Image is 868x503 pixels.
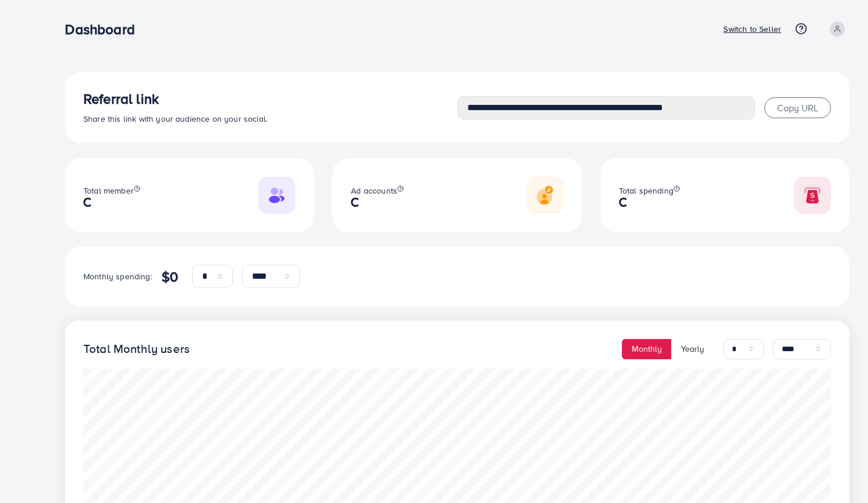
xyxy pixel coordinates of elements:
[723,22,781,36] p: Switch to Seller
[83,185,134,196] span: Total member
[619,185,673,196] span: Total spending
[777,101,818,114] span: Copy URL
[671,339,714,359] button: Yearly
[622,339,672,359] button: Monthly
[83,90,457,107] h3: Referral link
[526,177,563,214] img: Responsive image
[83,269,152,283] p: Monthly spending:
[83,342,190,356] h4: Total Monthly users
[162,268,178,285] h4: $0
[351,185,397,196] span: Ad accounts
[65,21,144,38] h3: Dashboard
[83,113,268,125] span: Share this link with your audience on your social.
[258,177,295,214] img: Responsive image
[764,97,831,118] button: Copy URL
[794,177,831,214] img: Responsive image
